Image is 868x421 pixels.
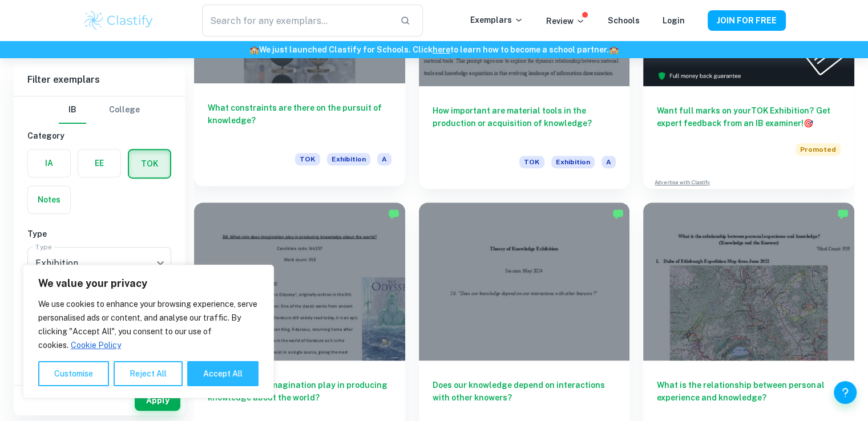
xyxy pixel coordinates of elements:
span: TOK [519,156,544,168]
img: Clastify logo [83,9,155,32]
p: Exemplars [470,14,523,26]
button: Apply [135,390,180,411]
button: Customise [38,361,109,386]
p: We value your privacy [38,277,259,290]
span: A [601,156,616,168]
h6: Filter exemplars [14,64,185,96]
p: Review [546,15,585,27]
button: IA [28,149,70,177]
button: Help and Feedback [834,381,857,404]
h6: Want full marks on your TOK Exhibition ? Get expert feedback from an IB examiner! [657,104,841,129]
h6: Type [27,228,171,240]
h6: What is the relationship between personal experience and knowledge? [657,379,841,416]
h6: Category [27,129,171,142]
img: Marked [612,208,624,220]
a: Cookie Policy [70,340,122,350]
button: IB [59,96,86,124]
h6: Does our knowledge depend on interactions with other knowers? [433,379,616,416]
div: Filter type choice [59,96,140,124]
div: We value your privacy [23,265,274,398]
button: EE [78,149,120,177]
a: Login [663,16,685,25]
label: Type [35,242,52,252]
p: We use cookies to enhance your browsing experience, serve personalised ads or content, and analys... [38,297,259,352]
h6: We just launched Clastify for Schools. Click to learn how to become a school partner. [2,43,866,56]
span: Promoted [796,143,841,156]
span: TOK [295,153,320,165]
button: TOK [129,150,170,177]
h6: How important are material tools in the production or acquisition of knowledge? [433,104,616,142]
h6: What constraints are there on the pursuit of knowledge? [208,102,391,139]
span: 🎯 [804,119,813,128]
img: Marked [388,208,399,220]
span: Exhibition [327,153,370,165]
input: Search for any exemplars... [202,5,390,37]
button: JOIN FOR FREE [708,10,786,31]
button: College [109,96,140,124]
h6: What role does imagination play in producing knowledge about the world? [208,379,391,416]
button: Notes [28,186,70,213]
span: Exhibition [551,156,595,168]
span: A [377,153,391,165]
button: Accept All [187,361,259,386]
a: here [433,45,450,54]
span: 🏫 [249,45,259,54]
span: 🏫 [609,45,619,54]
img: Marked [837,208,849,220]
a: Schools [608,16,640,25]
a: Advertise with Clastify [655,179,710,187]
button: Reject All [114,361,183,386]
div: Exhibition [27,247,171,279]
